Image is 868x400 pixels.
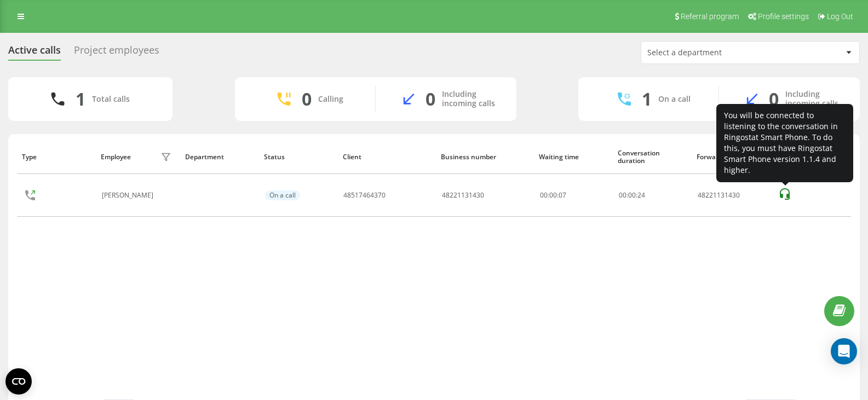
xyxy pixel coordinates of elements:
[827,12,853,21] span: Log Out
[318,95,343,104] div: Calling
[92,95,130,104] div: Total calls
[22,153,90,161] div: Type
[697,153,767,161] div: Forwarding scheme
[628,190,636,200] span: 00
[264,153,332,161] div: Status
[185,153,254,161] div: Department
[442,192,484,199] div: 48221131430
[642,89,652,109] div: 1
[8,44,61,61] div: Active calls
[74,44,159,61] div: Project employees
[647,48,778,57] div: Select a department
[302,89,312,109] div: 0
[539,153,607,161] div: Waiting time
[619,192,645,199] div: : :
[442,90,500,108] div: Including incoming calls
[618,149,686,165] div: Conversation duration
[5,368,32,395] button: Open CMP widget
[769,89,779,109] div: 0
[637,190,645,200] span: 24
[265,190,300,200] div: On a call
[343,153,431,161] div: Client
[658,95,691,104] div: On a call
[343,192,386,199] div: 48517464370
[76,89,85,109] div: 1
[426,89,435,109] div: 0
[101,153,131,161] div: Employee
[540,192,607,199] div: 00:00:07
[619,190,626,200] span: 00
[785,90,843,108] div: Including incoming calls
[681,12,739,21] span: Referral program
[831,338,857,364] div: Open Intercom Messenger
[698,192,766,199] div: 48221131430
[441,153,529,161] div: Business number
[758,12,809,21] span: Profile settings
[716,104,853,182] div: You will be connected to listening to the conversation in Ringostat Smart Phone. To do this, you ...
[102,192,156,199] div: [PERSON_NAME]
